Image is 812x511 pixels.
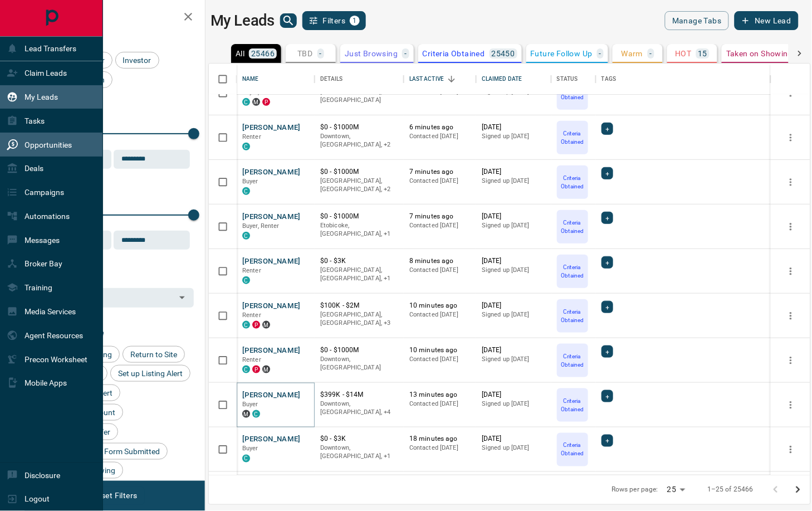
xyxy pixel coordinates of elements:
[409,435,471,444] p: 18 minutes ago
[262,321,270,329] div: mrloft.ca
[787,479,809,501] button: Go to next page
[409,310,471,319] p: Contacted [DATE]
[605,168,609,179] span: +
[252,410,260,418] div: condos.ca
[482,167,546,177] p: [DATE]
[242,366,250,373] div: condos.ca
[262,366,270,373] div: mrloft.ca
[242,276,250,284] div: condos.ca
[601,435,613,447] div: +
[409,212,471,221] p: 7 minutes ago
[320,435,398,444] p: $0 - $3K
[320,132,398,149] p: West End, Toronto
[404,50,407,57] p: -
[558,397,587,413] p: Criteria Obtained
[320,177,398,194] p: Midtown | Central, Toronto
[242,390,301,401] button: [PERSON_NAME]
[482,266,546,275] p: Signed up [DATE]
[492,50,515,57] p: 25450
[242,256,301,267] button: [PERSON_NAME]
[242,401,258,408] span: Buyer
[409,400,471,408] p: Contacted [DATE]
[409,390,471,400] p: 13 minutes ago
[601,301,613,313] div: +
[252,321,260,329] div: property.ca
[345,50,398,57] p: Just Browsing
[320,400,398,417] p: West End, East End, Midtown | Central, Toronto
[423,50,485,57] p: Criteria Obtained
[782,263,799,280] button: more
[782,218,799,235] button: more
[85,486,144,505] button: Reset Filters
[242,133,261,140] span: Renter
[351,17,359,25] span: 1
[558,308,587,324] p: Criteria Obtained
[315,64,404,95] div: Details
[320,345,398,355] p: $0 - $1000M
[252,98,260,106] div: mrloft.ca
[242,356,261,363] span: Renter
[482,435,546,444] p: [DATE]
[596,64,771,95] div: Tags
[622,50,643,57] p: Warm
[409,355,471,364] p: Contacted [DATE]
[599,50,601,57] p: -
[409,221,471,230] p: Contacted [DATE]
[558,174,587,191] p: Criteria Obtained
[782,352,799,369] button: more
[558,441,587,458] p: Criteria Obtained
[675,50,691,57] p: HOT
[242,410,250,418] div: mrloft.ca
[558,129,587,146] p: Criteria Obtained
[211,12,275,30] h1: My Leads
[782,308,799,324] button: more
[280,13,297,28] button: search button
[482,400,546,408] p: Signed up [DATE]
[320,355,398,372] p: Downtown, [GEOGRAPHIC_DATA]
[444,71,459,87] button: Sort
[782,397,799,413] button: more
[558,218,587,235] p: Criteria Obtained
[242,232,250,240] div: condos.ca
[726,50,797,57] p: Taken on Showings
[601,123,613,135] div: +
[320,212,398,221] p: $0 - $1000M
[605,391,609,402] span: +
[605,346,609,357] span: +
[320,167,398,177] p: $0 - $1000M
[320,310,398,328] p: West End, East End, Toronto
[320,444,398,461] p: Toronto
[663,481,689,498] div: 25
[650,50,652,57] p: -
[302,11,366,30] button: Filters1
[612,485,658,494] p: Rows per page:
[242,123,301,133] button: [PERSON_NAME]
[36,11,194,25] h2: Filters
[409,301,471,310] p: 10 minutes ago
[409,266,471,275] p: Contacted [DATE]
[782,441,799,458] button: more
[557,64,578,95] div: Status
[409,177,471,186] p: Contacted [DATE]
[482,221,546,230] p: Signed up [DATE]
[174,290,190,305] button: Open
[409,64,444,95] div: Last Active
[126,350,181,359] span: Return to Site
[242,143,250,150] div: condos.ca
[242,212,301,222] button: [PERSON_NAME]
[482,301,546,310] p: [DATE]
[115,52,159,69] div: Investor
[242,301,301,312] button: [PERSON_NAME]
[297,50,312,57] p: TBD
[242,267,261,274] span: Renter
[605,212,609,223] span: +
[252,366,260,373] div: property.ca
[242,345,301,356] button: [PERSON_NAME]
[409,167,471,177] p: 7 minutes ago
[482,345,546,355] p: [DATE]
[601,390,613,402] div: +
[482,177,546,186] p: Signed up [DATE]
[482,64,522,95] div: Claimed Date
[605,435,609,446] span: +
[558,352,587,369] p: Criteria Obtained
